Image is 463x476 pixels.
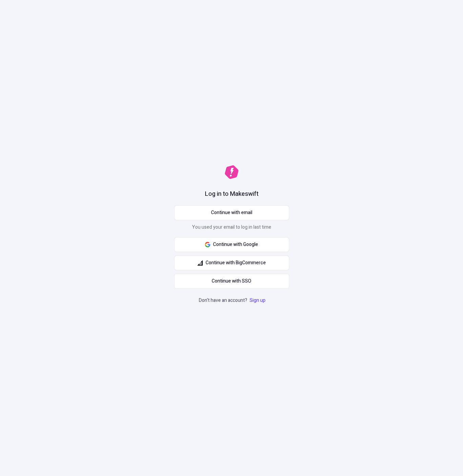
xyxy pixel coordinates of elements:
a: Continue with SSO [174,274,289,289]
p: You used your email to log in last time [174,224,289,234]
button: Continue with email [174,205,289,220]
p: Don't have an account? [199,297,267,304]
h1: Log in to Makeswift [205,190,258,199]
span: Continue with email [211,209,252,216]
button: Continue with Google [174,237,289,252]
span: Continue with Google [213,241,258,248]
button: Continue with BigCommerce [174,255,289,270]
span: Continue with BigCommerce [206,259,266,267]
a: Sign up [248,297,267,304]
